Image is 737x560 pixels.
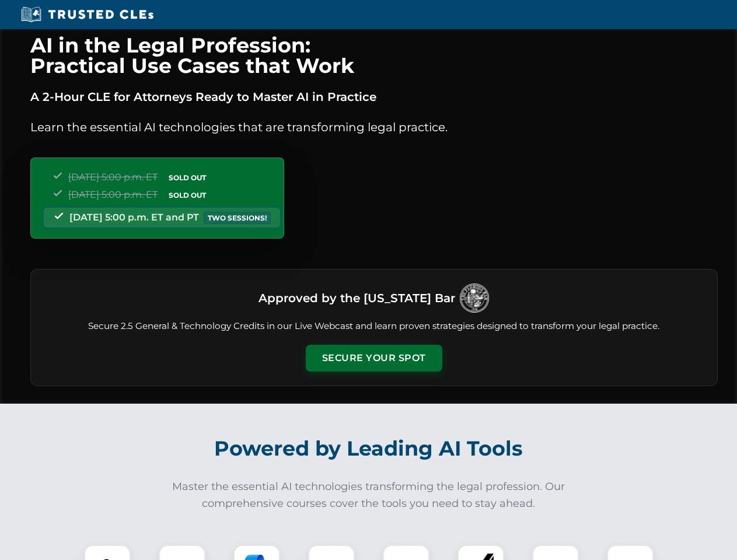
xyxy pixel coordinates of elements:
h3: Approved by the [US_STATE] Bar [259,288,455,309]
span: [DATE] 5:00 p.m. ET [68,189,158,200]
h1: AI in the Legal Profession: Practical Use Cases that Work [30,35,718,76]
p: Master the essential AI technologies transforming the legal profession. Our comprehensive courses... [165,478,573,512]
img: Trusted CLEs [18,6,157,23]
span: SOLD OUT [165,171,210,184]
h2: Powered by Leading AI Tools [46,428,692,469]
p: Secure 2.5 General & Technology Credits in our Live Webcast and learn proven strategies designed ... [45,320,703,333]
p: Learn the essential AI technologies that are transforming legal practice. [30,118,718,136]
img: Logo [460,283,489,313]
span: SOLD OUT [165,189,210,201]
button: Secure Your Spot [306,345,442,372]
p: A 2-Hour CLE for Attorneys Ready to Master AI in Practice [30,87,718,106]
span: [DATE] 5:00 p.m. ET [68,171,158,183]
